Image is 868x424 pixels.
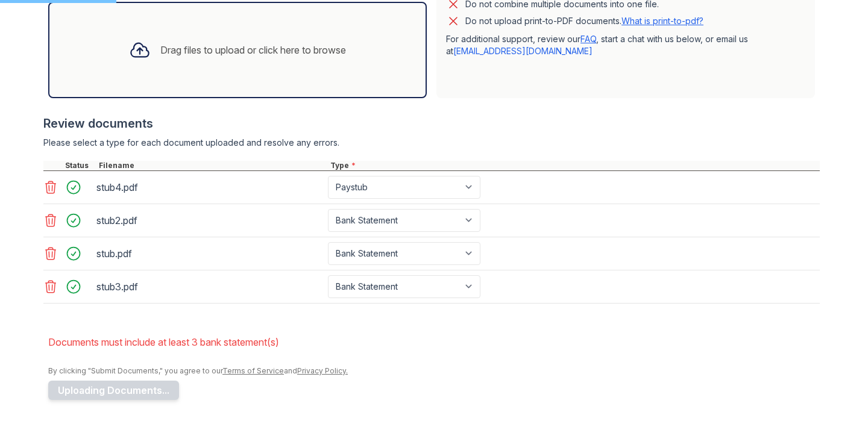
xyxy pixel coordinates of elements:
div: Type [328,161,820,170]
p: For additional support, review our , start a chat with us below, or email us at [446,33,805,57]
a: What is print-to-pdf? [621,16,703,26]
p: Do not upload print-to-PDF documents. [465,15,703,27]
div: Drag files to upload or click here to browse [160,43,346,57]
div: Please select a type for each document uploaded and resolve any errors. [43,137,820,149]
div: stub.pdf [96,244,323,263]
button: Uploading Documents... [48,381,179,400]
div: Review documents [43,115,820,132]
a: [EMAIL_ADDRESS][DOMAIN_NAME] [453,46,593,56]
a: Terms of Service [222,366,284,375]
div: Status [63,161,96,170]
a: FAQ [580,34,596,44]
a: Privacy Policy. [297,366,348,375]
div: stub3.pdf [96,277,323,296]
div: stub4.pdf [96,178,323,197]
div: By clicking "Submit Documents," you agree to our and [48,366,820,376]
div: Filename [96,161,328,170]
div: stub2.pdf [96,211,323,230]
li: Documents must include at least 3 bank statement(s) [48,330,820,354]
